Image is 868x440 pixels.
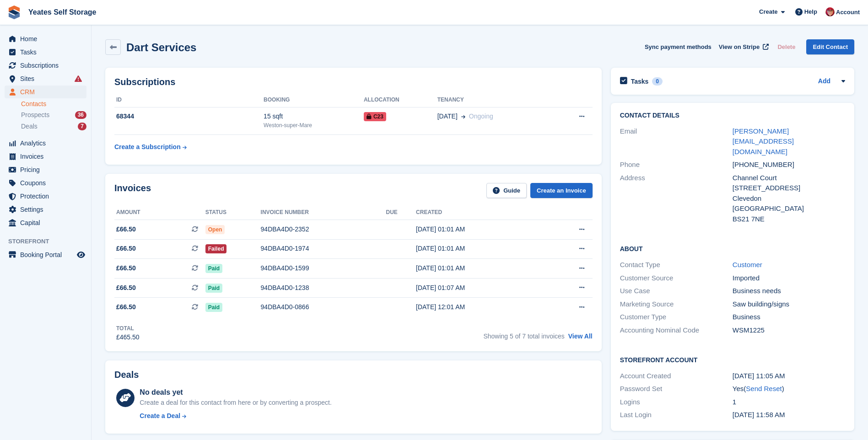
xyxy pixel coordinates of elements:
[437,93,553,107] th: Tenancy
[620,286,733,296] div: Use Case
[261,225,386,234] div: 94DBA4D0-2352
[620,160,733,170] div: Phone
[774,39,799,54] button: Delete
[416,263,543,273] div: [DATE] 01:01 AM
[759,7,777,16] span: Create
[116,244,136,253] span: £66.50
[20,137,75,150] span: Analytics
[806,39,854,54] a: Edit Contact
[264,121,364,129] div: Weston-super-Mare
[733,286,845,296] div: Business needs
[715,39,771,54] a: View on Stripe
[5,190,86,203] a: menu
[836,8,860,17] span: Account
[733,173,845,183] div: Channel Court
[116,263,136,273] span: £66.50
[620,112,845,119] h2: Contact Details
[483,333,564,340] span: Showing 5 of 7 total invoices
[733,325,845,336] div: WSM1225
[21,122,38,131] span: Deals
[5,46,86,59] a: menu
[416,302,543,312] div: [DATE] 12:01 AM
[469,113,493,120] span: Ongoing
[733,204,845,214] div: [GEOGRAPHIC_DATA]
[804,7,817,16] span: Help
[5,137,86,150] a: menu
[5,150,86,163] a: menu
[733,127,794,156] a: [PERSON_NAME][EMAIL_ADDRESS][DOMAIN_NAME]
[114,370,139,380] h2: Deals
[20,163,75,176] span: Pricing
[116,225,136,234] span: £66.50
[733,411,785,419] time: 2025-03-06 11:58:50 UTC
[733,183,845,193] div: [STREET_ADDRESS]
[620,397,733,408] div: Logins
[364,93,437,107] th: Allocation
[205,225,225,234] span: Open
[75,75,82,82] i: Smart entry sync failures have occurred
[264,93,364,107] th: Booking
[486,183,527,198] a: Guide
[620,244,845,253] h2: About
[20,177,75,189] span: Coupons
[416,244,543,253] div: [DATE] 01:01 AM
[261,283,386,293] div: 94DBA4D0-1238
[719,43,760,52] span: View on Stripe
[25,5,100,20] a: Yeates Self Storage
[7,5,21,19] img: stora-icon-8386f47178a22dfd0bd8f6a31ec36ba5ce8667c1dd55bd0f319d3a0aa187defe.svg
[620,273,733,284] div: Customer Source
[620,126,733,157] div: Email
[620,355,845,364] h2: Storefront Account
[20,150,75,163] span: Invoices
[733,371,845,381] div: [DATE] 11:05 AM
[364,112,386,121] span: C23
[5,32,86,45] a: menu
[261,263,386,273] div: 94DBA4D0-1599
[75,249,86,260] a: Preview store
[733,312,845,322] div: Business
[437,112,458,121] span: [DATE]
[205,205,261,220] th: Status
[620,384,733,394] div: Password Set
[20,32,75,45] span: Home
[140,411,331,421] a: Create a Deal
[140,411,180,421] div: Create a Deal
[652,77,663,86] div: 0
[5,72,86,85] a: menu
[5,59,86,72] a: menu
[416,205,543,220] th: Created
[746,385,782,392] a: Send Reset
[5,86,86,98] a: menu
[114,205,205,220] th: Amount
[8,237,91,246] span: Storefront
[733,397,845,408] div: 1
[114,142,181,152] div: Create a Subscription
[5,248,86,261] a: menu
[20,216,75,229] span: Capital
[20,248,75,261] span: Booking Portal
[114,139,187,156] a: Create a Subscription
[116,324,140,333] div: Total
[733,160,845,170] div: [PHONE_NUMBER]
[733,193,845,204] div: Clevedon
[21,110,86,120] a: Prospects 36
[733,273,845,284] div: Imported
[114,93,264,107] th: ID
[818,76,830,87] a: Add
[75,111,86,119] div: 36
[416,225,543,234] div: [DATE] 01:01 AM
[733,299,845,310] div: Saw building/signs
[5,203,86,216] a: menu
[114,183,151,198] h2: Invoices
[568,333,593,340] a: View All
[205,264,222,273] span: Paid
[825,7,835,16] img: Wendie Tanner
[620,299,733,310] div: Marketing Source
[205,303,222,312] span: Paid
[744,385,784,392] span: ( )
[78,123,86,130] div: 7
[126,41,196,54] h2: Dart Services
[140,387,331,398] div: No deals yet
[20,203,75,216] span: Settings
[20,46,75,59] span: Tasks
